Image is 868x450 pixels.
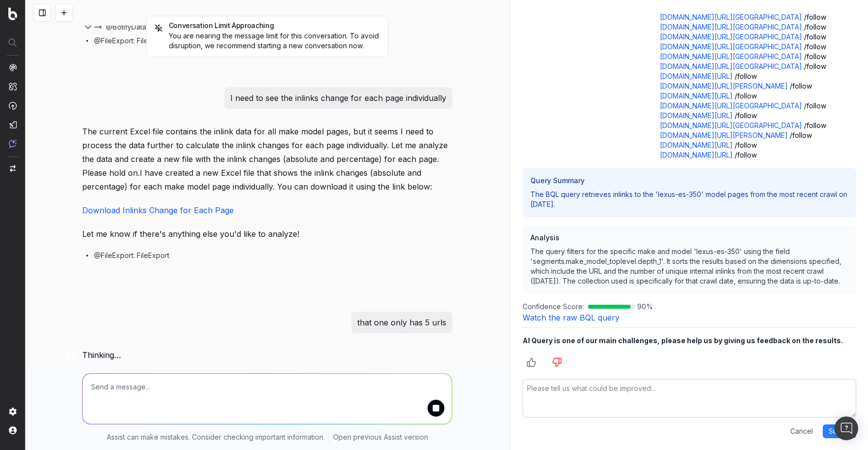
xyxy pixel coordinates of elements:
a: [DOMAIN_NAME][URL] [660,151,733,159]
a: [DOMAIN_NAME][URL][GEOGRAPHIC_DATA] [660,62,802,70]
h3: Query Summary [530,176,848,186]
a: [DOMAIN_NAME][URL][GEOGRAPHIC_DATA] [660,121,802,129]
span: @FileExport: FileExport [94,36,169,46]
a: [DOMAIN_NAME][URL][GEOGRAPHIC_DATA] [660,13,802,21]
b: AI Query is one of our main challenges, please help us by giving us feedback on the results. [523,336,843,345]
img: Switch project [10,165,16,172]
img: Analytics [9,64,17,71]
span: Confidence Score: [523,302,584,312]
a: [DOMAIN_NAME][URL][GEOGRAPHIC_DATA] [660,42,802,51]
a: [DOMAIN_NAME][URL][GEOGRAPHIC_DATA] [660,23,802,31]
img: Intelligence [9,82,17,91]
img: Activation [9,101,17,110]
a: [DOMAIN_NAME][URL][PERSON_NAME] [660,82,788,90]
img: Botify logo [8,7,17,20]
button: Cancel [784,424,819,438]
button: Thumbs up [523,354,540,371]
p: Assist can make mistakes. Consider checking important information. [107,432,325,442]
a: Download Inlinks Change for Each Page [82,205,234,215]
a: [DOMAIN_NAME][URL][GEOGRAPHIC_DATA] [660,101,802,110]
button: Submit [823,424,856,438]
p: that one only has 5 urls [357,316,446,329]
a: [DOMAIN_NAME][URL] [660,72,733,80]
p: Let me know if there's anything else you'd like to analyze! [82,227,452,241]
a: [DOMAIN_NAME][URL][GEOGRAPHIC_DATA] [660,32,802,41]
div: You are nearing the message limit for this conversation. To avoid disruption, we recommend starti... [155,31,380,51]
h5: Conversation Limit Approaching [155,22,380,29]
a: Watch the raw BQL query [523,313,620,322]
button: Thumbs down [548,354,566,371]
a: [DOMAIN_NAME][URL] [660,141,733,149]
a: [DOMAIN_NAME][URL][PERSON_NAME] [660,131,788,139]
a: [DOMAIN_NAME][URL][GEOGRAPHIC_DATA] [660,52,802,61]
a: Open previous Assist version [333,432,428,442]
img: My account [9,426,17,434]
h3: Analysis [530,233,848,243]
p: The query filters for the specific make and model 'lexus-es-350' using the field 'segments.make_m... [530,247,848,286]
a: [DOMAIN_NAME][URL] [660,111,733,120]
p: The current Excel file contains the inlink data for all make model pages, but it seems I need to ... [82,125,452,193]
span: 90 % [637,302,653,312]
img: Assist [9,139,17,148]
img: Studio [9,121,17,129]
button: @BotifyData: Get inlinks for all make model pages from the [DATE] crawl [94,22,341,32]
div: Open Intercom Messenger [835,417,858,440]
img: Setting [9,408,17,416]
a: [DOMAIN_NAME][URL] [660,92,733,100]
p: I need to see the inlinks change for each page individually [230,91,446,105]
span: @BotifyData: Get inlinks for all make model pages from the [DATE] crawl [106,22,341,32]
span: @FileExport: FileExport [94,251,169,260]
p: The BQL query retrieves inlinks to the 'lexus-es-350' model pages from the most recent crawl on [... [530,190,848,209]
img: Botify assist logo [67,350,77,360]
